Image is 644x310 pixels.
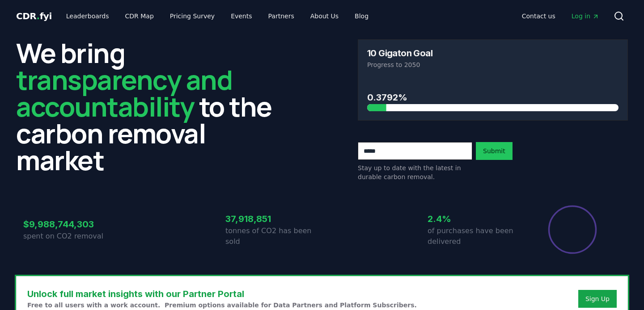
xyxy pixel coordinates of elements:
[547,205,597,255] div: Percentage of sales delivered
[578,290,617,308] button: Sign Up
[585,294,610,303] a: Sign Up
[23,231,120,242] p: spent on CO2 removal
[367,91,619,104] h3: 0.3792%
[367,60,619,69] p: Progress to 2050
[572,12,599,21] span: Log in
[16,10,52,22] a: CDR.fyi
[367,49,432,58] h3: 10 Gigaton Goal
[16,61,232,125] span: transparency and accountability
[564,8,606,24] a: Log in
[476,142,513,160] button: Submit
[59,8,116,24] a: Leaderboards
[23,218,120,231] h3: $9,988,744,303
[225,226,322,247] p: tonnes of CO2 has been sold
[428,226,524,247] p: of purchases have been delivered
[27,301,417,310] p: Free to all users with a work account. Premium options available for Data Partners and Platform S...
[27,287,417,301] h3: Unlock full market insights with our Partner Portal
[358,163,472,181] p: Stay up to date with the latest in durable carbon removal.
[347,8,376,24] a: Blog
[118,8,161,24] a: CDR Map
[37,11,40,21] span: .
[163,8,222,24] a: Pricing Survey
[428,212,524,226] h3: 2.4%
[16,39,286,173] h2: We bring to the carbon removal market
[16,11,52,21] span: CDR fyi
[224,8,259,24] a: Events
[515,8,606,24] nav: Main
[515,8,563,24] a: Contact us
[59,8,376,24] nav: Main
[225,212,322,226] h3: 37,918,851
[303,8,346,24] a: About Us
[261,8,301,24] a: Partners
